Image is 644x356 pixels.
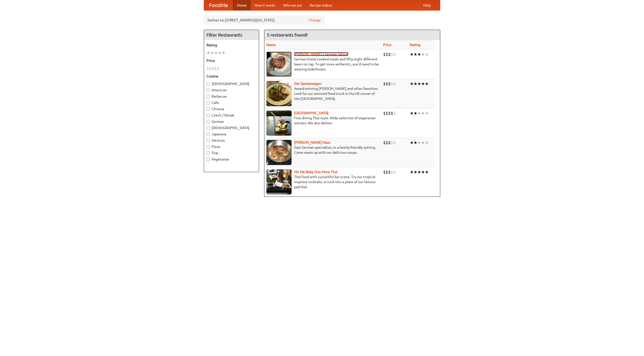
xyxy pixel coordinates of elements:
li: $ [209,66,212,71]
li: $ [386,110,388,116]
p: Thai food with a youthful bar scene. Try our tropical inspired cocktails, or tuck into a plate of... [266,174,379,189]
input: [DEMOGRAPHIC_DATA] [207,82,210,86]
p: Award-winning [PERSON_NAME] and other favorites. Look for our restored food truck in the NE corne... [266,86,379,101]
li: $ [391,110,393,116]
li: ★ [414,140,417,145]
a: [GEOGRAPHIC_DATA] [294,111,329,115]
li: $ [388,81,391,87]
li: ★ [421,140,425,145]
label: Vegetarian [207,157,256,162]
li: ★ [410,110,414,116]
label: Cafe [207,100,256,105]
li: $ [383,169,386,175]
input: Thai [207,151,210,155]
li: ★ [425,81,429,87]
input: Mexican [207,139,210,142]
a: Change [309,18,321,23]
li: ★ [417,140,421,145]
a: Name [266,43,276,47]
li: $ [388,140,391,145]
li: $ [386,81,388,87]
input: Barbecue [207,95,210,98]
li: ★ [417,52,421,57]
li: ★ [414,52,417,57]
li: ★ [414,110,417,116]
li: $ [386,52,388,57]
li: $ [393,140,396,145]
img: satay.jpg [266,110,292,136]
input: American [207,89,210,92]
li: $ [207,66,209,71]
input: Cafe [207,101,210,104]
li: $ [388,169,391,175]
img: esthers.jpg [266,52,292,77]
input: Japanese [207,133,210,136]
p: Fine dining Thai-style. Wide selection of vegetarian entrées. We also deliver. [266,115,379,126]
a: [PERSON_NAME] Haus [294,140,330,144]
ng-pluralize: 5 restaurants found! [267,32,308,37]
a: Help [419,0,435,10]
li: $ [212,66,214,71]
input: [DEMOGRAPHIC_DATA] [207,126,210,130]
label: Barbecue [207,94,256,99]
li: $ [391,52,393,57]
input: Chinese [207,107,210,111]
a: Who we are [279,0,306,10]
li: $ [383,110,386,116]
li: ★ [425,140,429,145]
li: $ [391,169,393,175]
li: ★ [425,110,429,116]
input: Vegetarian [207,158,210,161]
a: [PERSON_NAME]'s German Saloon [294,52,348,56]
li: ★ [218,50,222,56]
a: Der Speisewagen [294,82,321,86]
li: ★ [417,81,421,87]
img: kohlhaus.jpg [266,140,292,165]
input: Czech / Slovak [207,114,210,117]
li: ★ [421,81,425,87]
input: German [207,120,210,123]
label: American [207,88,256,93]
li: $ [214,66,217,71]
li: ★ [425,169,429,175]
a: Price [383,43,391,47]
p: German home-cooked meals and fifty-eight different beers on tap. To get more authentic, you'd nee... [266,57,379,72]
a: Hit Me Baby One More Thai [294,170,338,174]
label: Czech / Slovak [207,113,256,118]
li: $ [393,81,396,87]
img: speisewagen.jpg [266,81,292,106]
h4: Filter Restaurants [204,30,259,40]
li: ★ [410,52,414,57]
img: babythai.jpg [266,169,292,194]
input: Pizza [207,145,210,148]
a: Recipe videos [306,0,336,10]
li: ★ [414,169,417,175]
h5: Price [207,58,256,63]
li: ★ [417,169,421,175]
li: ★ [214,50,218,56]
li: $ [393,110,396,116]
label: [DEMOGRAPHIC_DATA] [207,81,256,86]
label: [DEMOGRAPHIC_DATA] [207,125,256,130]
li: ★ [414,81,417,87]
label: German [207,119,256,124]
li: ★ [417,110,421,116]
li: $ [383,81,386,87]
a: Home [233,0,251,10]
h5: Cuisine [207,74,256,79]
li: $ [388,52,391,57]
li: $ [388,110,391,116]
li: $ [386,169,388,175]
li: ★ [207,50,210,56]
p: East German specialties, in a family-friendly setting. Come warm up with our delicious soups. [266,145,379,155]
li: ★ [410,81,414,87]
label: Mexican [207,138,256,143]
label: Chinese [207,106,256,111]
a: How it works [251,0,279,10]
label: Thai [207,150,256,155]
